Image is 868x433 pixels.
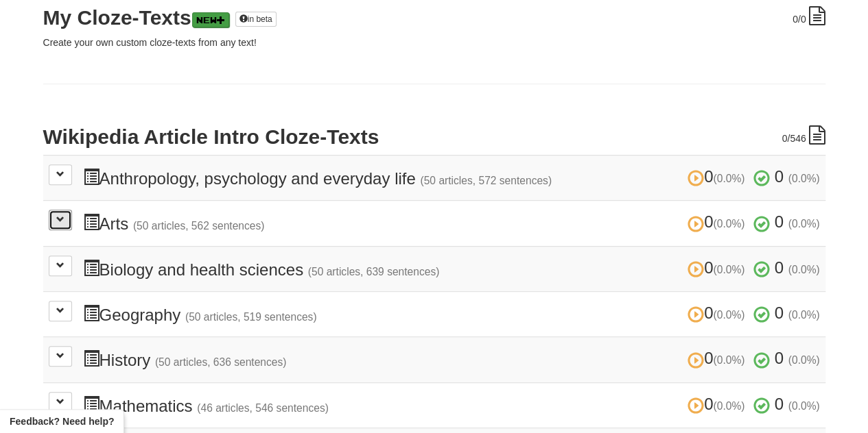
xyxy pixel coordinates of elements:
[420,175,552,186] small: (50 articles, 572 sentences)
[43,125,825,148] h2: Wikipedia Article Intro Cloze-Texts
[43,36,825,49] p: Create your own custom cloze-texts from any text!
[713,354,744,366] small: (0.0%)
[713,173,744,184] small: (0.0%)
[83,168,820,188] h3: Anthropology, psychology and everyday life
[775,349,784,367] span: 0
[43,6,825,29] h2: My Cloze-Texts
[10,415,114,428] span: Open feedback widget
[133,220,265,232] small: (50 articles, 562 sentences)
[235,12,277,27] a: in beta
[713,218,744,230] small: (0.0%)
[793,14,798,25] span: 0
[713,400,744,412] small: (0.0%)
[688,212,749,231] span: 0
[688,167,749,186] span: 0
[775,258,784,277] span: 0
[688,304,749,322] span: 0
[83,304,820,324] h3: Geography
[788,173,820,184] small: (0.0%)
[788,309,820,321] small: (0.0%)
[83,213,820,233] h3: Arts
[782,133,787,144] span: 0
[775,212,784,231] span: 0
[688,349,749,367] span: 0
[793,6,825,26] div: /0
[185,311,317,323] small: (50 articles, 519 sentences)
[713,309,744,321] small: (0.0%)
[788,400,820,412] small: (0.0%)
[192,12,229,27] a: New
[788,218,820,230] small: (0.0%)
[308,266,440,277] small: (50 articles, 639 sentences)
[775,304,784,322] span: 0
[788,354,820,366] small: (0.0%)
[83,349,820,369] h3: History
[688,395,749,413] span: 0
[782,125,825,145] div: /546
[788,264,820,275] small: (0.0%)
[775,395,784,413] span: 0
[197,402,329,414] small: (46 articles, 546 sentences)
[155,356,287,368] small: (50 articles, 636 sentences)
[688,258,749,277] span: 0
[713,264,744,275] small: (0.0%)
[83,395,820,415] h3: Mathematics
[775,167,784,186] span: 0
[83,259,820,279] h3: Biology and health sciences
